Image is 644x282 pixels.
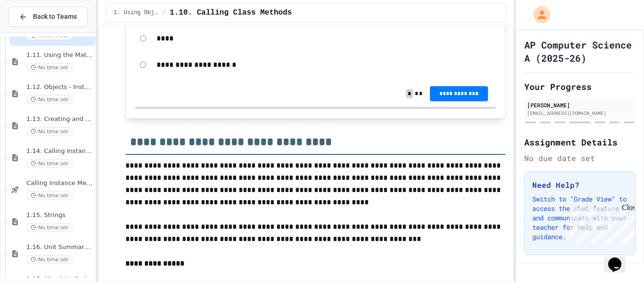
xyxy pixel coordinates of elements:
[26,223,73,232] span: No time set
[26,115,93,123] span: 1.13. Creating and Initializing Objects: Constructors
[4,4,65,60] div: Chat with us now!Close
[26,243,93,251] span: 1.16. Unit Summary 1a (1.1-1.6)
[8,7,88,27] button: Back to Teams
[26,211,93,219] span: 1.15. Strings
[524,80,636,93] h2: Your Progress
[524,38,636,64] h1: AP Computer Science A (2025-26)
[527,101,633,109] div: [PERSON_NAME]
[523,4,553,25] div: My Account
[26,63,73,72] span: No time set
[26,95,73,104] span: No time set
[163,9,166,16] span: /
[527,110,633,117] div: [EMAIL_ADDRESS][DOMAIN_NAME]
[524,153,636,164] div: No due date set
[26,83,93,91] span: 1.12. Objects - Instances of Classes
[26,127,73,136] span: No time set
[26,179,93,187] span: Calling Instance Methods - Topic 1.14
[532,179,627,191] h3: Need Help?
[532,194,627,242] p: Switch to "Grade View" to access the chat feature and communicate with your teacher for help and ...
[566,203,635,243] iframe: chat widget
[26,191,73,200] span: No time set
[114,9,159,16] span: 1. Using Objects and Methods
[524,136,636,149] h2: Assignment Details
[33,12,77,22] span: Back to Teams
[26,255,73,264] span: No time set
[604,244,635,273] iframe: chat widget
[170,7,292,18] span: 1.10. Calling Class Methods
[26,147,93,155] span: 1.14. Calling Instance Methods
[26,51,93,59] span: 1.11. Using the Math Class
[26,159,73,168] span: No time set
